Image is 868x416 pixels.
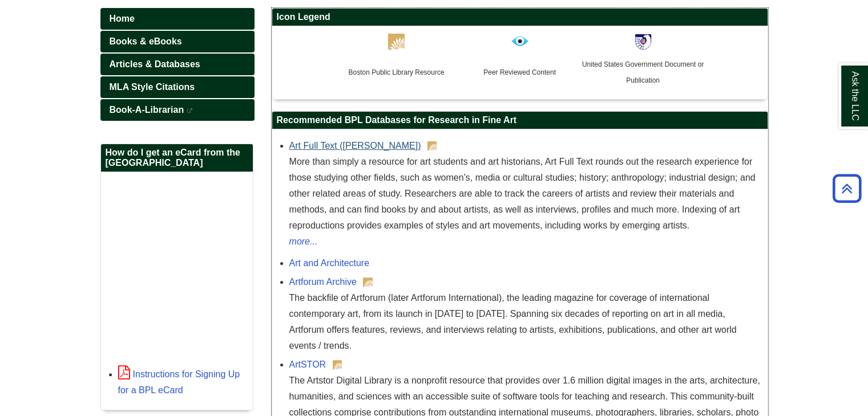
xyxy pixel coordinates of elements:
img: http://lgimages.s3.amazonaws.com/data/imagemanager/89541/bpl.png [388,34,405,50]
img: Boston Public Library [427,141,437,150]
a: Books & eBooks [100,31,255,52]
a: Instructions for Signing Up for a BPL eCard [118,369,240,395]
iframe: YouTube video player [107,178,247,357]
a: MLA Style Citations [100,76,255,98]
span: Books & eBooks [110,36,182,46]
img: http://lgimages.s3.amazonaws.com/data/imagemanager/89541/peer_review_icon.png [511,32,529,50]
img: Boston Public Library [363,278,373,287]
span: Peer Reviewed Content [483,68,556,76]
span: United States Government Document or Publication [582,60,704,84]
img: Boston Public Library [333,360,342,369]
i: This link opens in a new window [187,108,193,113]
a: Home [100,8,255,30]
span: MLA Style Citations [110,82,195,92]
h2: How do I get an eCard from the [GEOGRAPHIC_DATA] [101,144,253,172]
span: Home [110,14,135,23]
a: Articles & Databases [100,54,255,75]
a: Back to Top [829,181,865,196]
a: Art and Architecture [289,258,370,268]
a: Book-A-Librarian [100,99,255,121]
img: http://lgimages.s3.amazonaws.com/data/imagemanager/89541/government_document.jpg [635,34,651,50]
a: ArtSTOR [289,360,326,369]
span: Articles & Databases [110,59,200,69]
a: Artforum Archive [289,277,357,287]
h2: Recommended BPL Databases for Research in Fine Art [272,112,768,129]
h2: Icon Legend [272,9,768,26]
span: Boston Public Library Resource [348,68,444,76]
a: Art Full Text ([PERSON_NAME]) [289,141,421,150]
div: The backfile of Artforum (later Artforum International), the leading magazine for coverage of int... [289,290,762,354]
div: More than simply a resource for art students and art historians, Art Full Text rounds out the res... [289,154,762,234]
span: Book-A-Librarian [110,105,184,115]
a: more... [289,234,762,250]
